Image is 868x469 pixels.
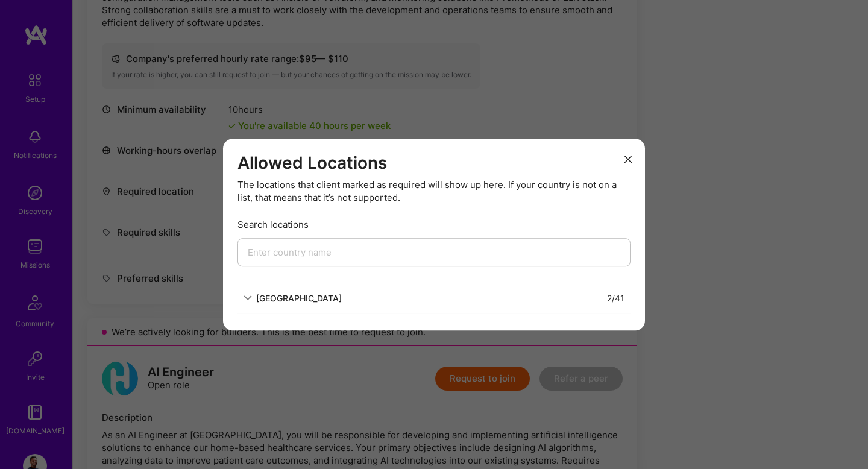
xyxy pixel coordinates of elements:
div: The locations that client marked as required will show up here. If your country is not on a list,... [237,178,631,204]
h3: Allowed Locations [237,153,631,174]
input: Enter country name [237,238,631,266]
i: icon Close [624,156,632,163]
div: 2 / 41 [607,292,624,304]
i: icon ArrowDown [244,294,252,302]
div: [GEOGRAPHIC_DATA] [256,292,342,304]
div: Search locations [237,218,631,231]
div: modal [223,139,645,330]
